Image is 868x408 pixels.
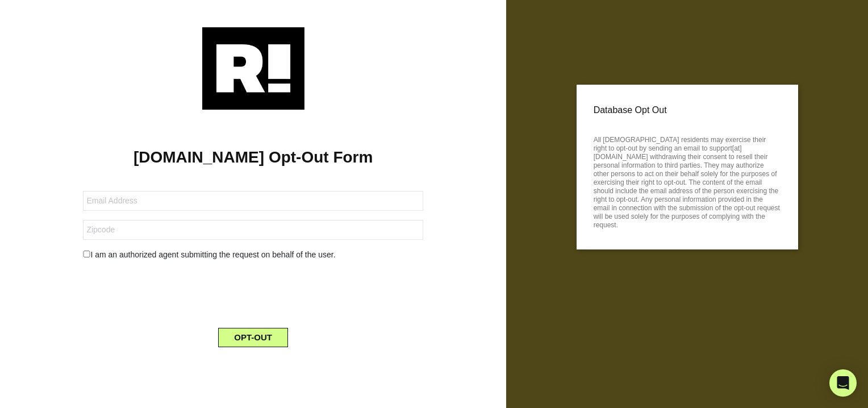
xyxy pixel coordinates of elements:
[74,249,432,261] div: I am an authorized agent submitting the request on behalf of the user.
[202,27,304,110] img: Retention.com
[218,328,288,347] button: OPT-OUT
[17,148,489,167] h1: [DOMAIN_NAME] Opt-Out Form
[83,191,423,211] input: Email Address
[594,132,781,230] p: All [DEMOGRAPHIC_DATA] residents may exercise their right to opt-out by sending an email to suppo...
[594,102,781,119] p: Database Opt Out
[167,270,340,314] iframe: reCAPTCHA
[829,369,857,397] div: Open Intercom Messenger
[83,220,423,240] input: Zipcode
